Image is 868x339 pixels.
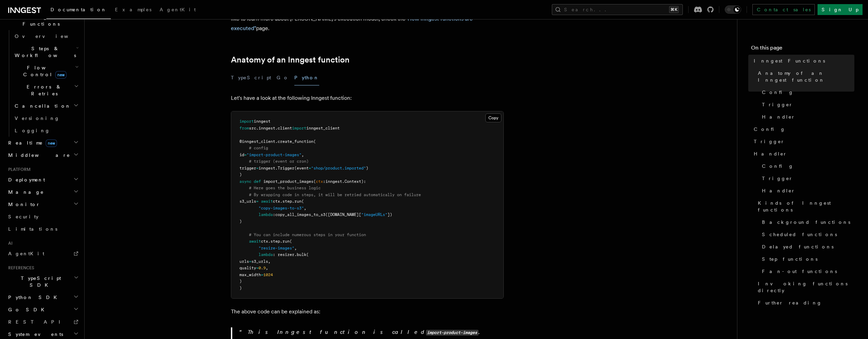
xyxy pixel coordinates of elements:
span: ]) [387,212,392,217]
span: urls [239,259,249,264]
span: Middleware [5,152,70,159]
span: ( [290,239,292,244]
span: create_function [278,139,313,144]
span: s3_urls, [251,259,270,264]
span: = [244,152,247,157]
a: Config [759,160,854,172]
span: import_product_images [263,179,313,184]
span: , [266,266,268,270]
span: = [249,259,251,264]
span: inngest [325,179,342,184]
a: Fan-out functions [759,265,854,277]
span: # You can include numerous steps in your function [249,232,366,237]
a: Handler [751,148,854,160]
span: id [239,152,244,157]
span: ) [239,279,242,284]
button: Cancellation [12,100,80,112]
a: Scheduled functions [759,228,854,241]
a: Overview [12,30,80,42]
span: await [249,239,261,244]
span: s3_urls [239,199,256,204]
span: # config [249,146,268,150]
span: # Here goes the business logic [249,186,321,190]
span: Config [762,163,794,169]
span: Further reading [758,299,822,306]
span: Handler [762,113,795,120]
a: Versioning [12,112,80,124]
a: AgentKit [5,247,80,260]
span: , [294,246,297,250]
span: Manage [5,189,44,195]
span: Delayed functions [762,243,834,250]
span: @inngest_client [239,139,275,144]
span: . [342,179,344,184]
span: bulk [297,252,306,257]
span: ctx [261,239,268,244]
a: Contact sales [752,4,815,15]
span: Handler [762,187,795,194]
span: async [239,179,251,184]
span: Trigger [754,138,785,145]
button: Manage [5,186,80,198]
button: Python [294,70,319,85]
button: Copy [485,113,501,122]
span: Deployment [5,176,45,183]
span: ) [239,219,242,224]
button: Monitor [5,198,80,211]
span: Flow Control [12,64,75,78]
span: = [256,199,259,204]
span: Config [762,89,794,96]
span: inngest. [259,166,278,171]
button: Go SDK [5,303,80,316]
span: ( [313,179,316,184]
span: "copy-images-to-s3" [259,206,304,211]
span: inngest [254,119,270,124]
button: Errors & Retries [12,81,80,100]
span: : [323,179,325,184]
kbd: ⌘K [669,6,679,13]
span: inngest [259,126,275,131]
span: , [301,152,304,157]
span: AgentKit [8,251,44,256]
button: Realtimenew [5,137,80,149]
a: Trigger [751,135,854,148]
span: Realtime [5,139,57,146]
span: Overview [15,33,85,39]
span: Security [8,214,39,219]
span: AgentKit [160,7,196,12]
span: , [304,206,306,211]
button: Flow Controlnew [12,62,80,81]
span: "resize-images" [259,246,294,250]
span: . [292,199,294,204]
a: Sign Up [818,4,863,15]
span: def [254,179,261,184]
a: REST API [5,316,80,328]
span: await [261,199,273,204]
span: Inngest Functions [754,57,825,64]
span: ( [301,199,304,204]
span: new [55,71,67,79]
a: Kinds of Inngest functions [755,197,854,216]
span: max_width [239,272,261,277]
button: TypeScript [231,70,271,85]
span: Config [754,126,785,133]
span: Platform [5,167,31,172]
span: Documentation [50,7,107,12]
span: run [282,239,290,244]
a: AgentKit [156,2,200,18]
span: Errors & Retries [12,83,74,97]
a: Inngest Functions [751,55,854,67]
a: Trigger [759,98,854,111]
button: Toggle dark mode [725,5,741,14]
span: Kinds of Inngest functions [758,200,854,213]
span: import [292,126,306,131]
span: copy_all_images_to_s3 [275,212,325,217]
span: Python SDK [5,294,61,301]
span: = [309,166,311,171]
span: Logging [15,128,50,133]
span: Trigger [278,166,294,171]
a: Limitations [5,223,80,235]
span: = [256,266,259,270]
span: # By wrapping code in steps, it will be retried automatically on failure [249,192,421,197]
span: Context): [344,179,366,184]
